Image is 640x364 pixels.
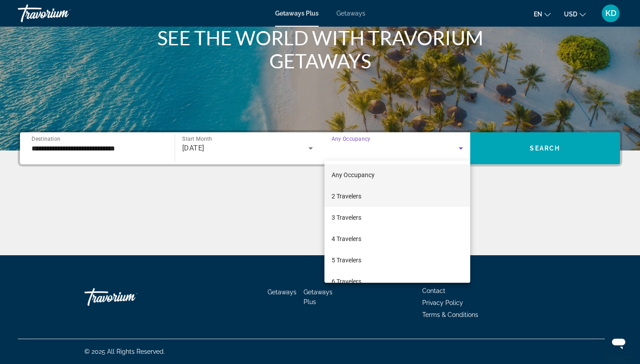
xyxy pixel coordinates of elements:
[604,328,633,357] iframe: Button to launch messaging window
[332,191,361,202] span: 2 Travelers
[332,171,375,178] span: Any Occupancy
[332,233,361,244] span: 4 Travelers
[332,276,361,287] span: 6 Travelers
[332,212,361,223] span: 3 Travelers
[332,255,361,265] span: 5 Travelers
